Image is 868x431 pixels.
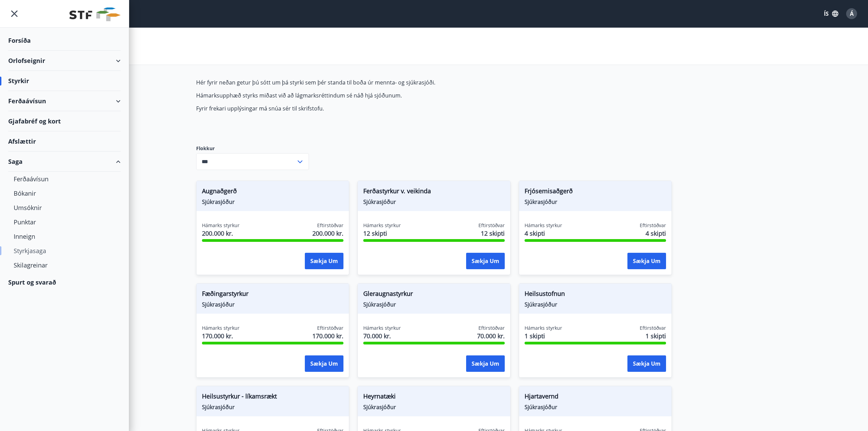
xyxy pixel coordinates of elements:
[8,111,121,131] div: Gjafabréf og kort
[202,289,343,301] span: Fæðingarstyrkur
[478,325,505,331] span: Eftirstöðvar
[8,71,121,91] div: Styrkir
[317,222,343,229] span: Eftirstöðvar
[466,355,505,372] button: Sækja um
[305,355,343,372] button: Sækja um
[14,186,115,200] div: Bókanir
[202,229,240,238] span: 200.000 kr.
[525,392,666,403] span: Hjartavernd
[525,186,666,198] span: Frjósemisaðgerð
[525,198,666,206] span: Sjúkrasjóður
[202,325,240,331] span: Hámarks styrkur
[8,152,121,172] div: Saga
[363,403,505,411] span: Sjúkrasjóður
[477,331,505,340] span: 70.000 kr.
[363,331,401,340] span: 70.000 kr.
[196,105,519,112] p: Fyrir frekari upplýsingar má snúa sér til skrifstofu.
[363,186,505,198] span: Ferðastyrkur v. veikinda
[481,229,505,238] span: 12 skipti
[317,325,343,331] span: Eftirstöðvar
[202,198,343,206] span: Sjúkrasjóður
[202,222,240,229] span: Hámarks styrkur
[8,91,121,111] div: Ferðaávísun
[312,229,343,238] span: 200.000 kr.
[363,392,505,403] span: Heyrnatæki
[525,301,666,308] span: Sjúkrasjóður
[525,222,562,229] span: Hámarks styrkur
[363,325,401,331] span: Hámarks styrkur
[646,229,666,238] span: 4 skipti
[196,92,519,99] p: Hámarksupphæð styrks miðast við að lágmarksréttindum sé náð hjá sjóðunum.
[14,200,115,215] div: Umsóknir
[646,331,666,340] span: 1 skipti
[202,301,343,308] span: Sjúkrasjóður
[525,229,562,238] span: 4 skipti
[627,355,666,372] button: Sækja um
[8,272,121,292] div: Spurt og svarað
[525,289,666,301] span: Heilsustofnun
[14,258,115,272] div: Skilagreinar
[363,229,401,238] span: 12 skipti
[8,51,121,71] div: Orlofseignir
[363,222,401,229] span: Hámarks styrkur
[8,30,121,51] div: Forsíða
[363,301,505,308] span: Sjúkrasjóður
[640,325,666,331] span: Eftirstöðvar
[363,198,505,206] span: Sjúkrasjóður
[850,10,854,17] span: Á
[525,403,666,411] span: Sjúkrasjóður
[202,331,240,340] span: 170.000 kr.
[843,5,860,22] button: Á
[305,253,343,269] button: Sækja um
[14,172,115,186] div: Ferðaávísun
[202,392,343,403] span: Heilsustyrkur - líkamsrækt
[627,253,666,269] button: Sækja um
[525,325,562,331] span: Hámarks styrkur
[466,253,505,269] button: Sækja um
[69,8,121,21] img: union_logo
[196,79,519,86] p: Hér fyrir neðan getur þú sótt um þá styrki sem þér standa til boða úr mennta- og sjúkrasjóði.
[14,215,115,229] div: Punktar
[478,222,505,229] span: Eftirstöðvar
[312,331,343,340] span: 170.000 kr.
[820,8,842,20] button: ÍS
[14,229,115,244] div: Inneign
[8,8,21,20] button: menu
[202,403,343,411] span: Sjúkrasjóður
[14,244,115,258] div: Styrkjasaga
[640,222,666,229] span: Eftirstöðvar
[196,145,309,152] label: Flokkur
[363,289,505,301] span: Gleraugnastyrkur
[202,186,343,198] span: Augnaðgerð
[8,131,121,152] div: Afslættir
[525,331,562,340] span: 1 skipti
